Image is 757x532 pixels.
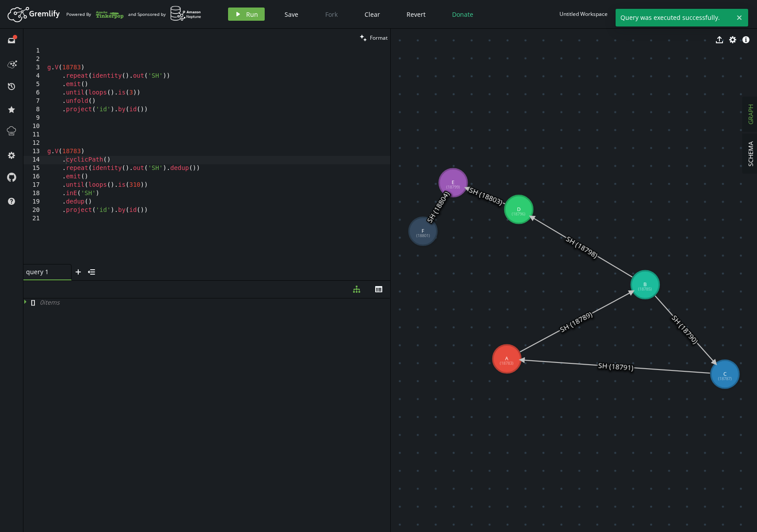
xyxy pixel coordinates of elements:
span: Format [370,34,388,42]
span: Revert [407,10,426,19]
span: SCHEMA [746,141,755,166]
div: 17 [23,181,46,189]
span: Clear [365,10,380,19]
button: Clear [358,8,387,21]
tspan: E [452,179,454,185]
span: [ [31,298,33,306]
div: 9 [23,114,46,122]
span: ] [33,298,35,306]
button: Run [228,8,265,21]
div: 6 [23,89,46,97]
div: 12 [23,139,46,147]
div: 1 [23,47,46,55]
span: Run [246,10,258,19]
tspan: (18783) [500,361,514,366]
tspan: B [643,281,647,288]
div: 19 [23,198,46,206]
span: Save [285,10,298,19]
div: 5 [23,80,46,89]
div: 14 [23,156,46,164]
span: query 1 [26,268,61,276]
tspan: D [517,206,521,212]
button: Save [278,8,305,21]
span: Fork [325,10,338,19]
div: 8 [23,106,46,114]
tspan: F [422,227,424,234]
div: Untitled Workspace [559,11,608,17]
span: Query was executed successfully. [616,9,733,26]
span: Donate [452,10,473,19]
span: 0 item s [40,298,60,306]
div: 10 [23,122,46,131]
tspan: (18787) [718,376,732,382]
div: 18 [23,189,46,198]
button: Donate [445,8,480,21]
div: 20 [23,206,46,215]
tspan: C [723,370,727,377]
tspan: (18796) [512,211,525,217]
div: 3 [23,64,46,72]
div: Powered By [66,7,124,22]
div: 13 [23,147,46,156]
div: 15 [23,164,46,173]
div: 2 [23,55,46,64]
img: AWS Neptune [170,6,202,21]
div: and Sponsored by [128,6,202,23]
button: Sign In [721,8,750,21]
tspan: (18785) [638,287,652,292]
div: 11 [23,131,46,139]
div: 4 [23,72,46,80]
div: 21 [23,215,46,223]
button: Format [357,29,390,47]
span: GRAPH [746,104,755,125]
div: 7 [23,97,46,106]
button: Revert [400,8,432,21]
button: Fork [318,8,345,21]
tspan: A [505,355,509,362]
tspan: (18799) [446,185,460,190]
tspan: (18801) [416,233,430,239]
div: 16 [23,173,46,181]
